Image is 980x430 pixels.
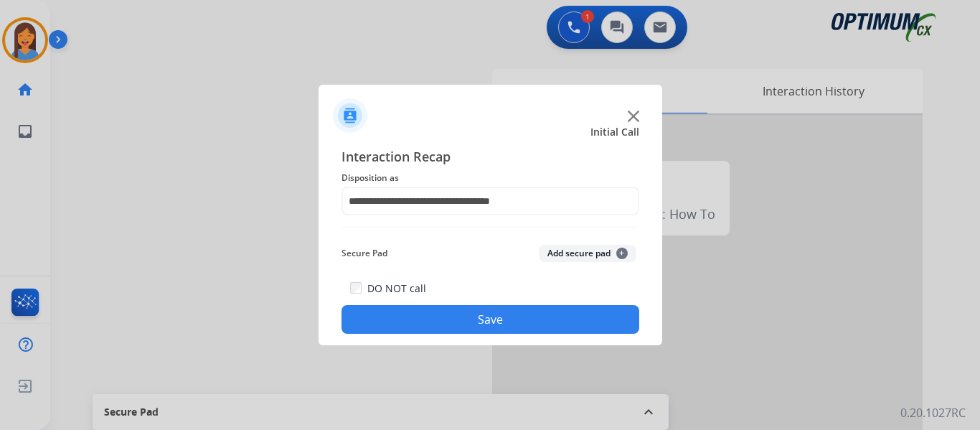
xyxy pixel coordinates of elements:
span: Secure Pad [341,245,387,262]
img: contact-recap-line.svg [341,227,639,228]
button: Add secure pad+ [539,245,636,262]
p: 0.20.1027RC [900,404,966,421]
span: + [616,248,628,259]
button: Save [341,305,639,334]
img: contactIcon [333,98,367,133]
span: Disposition as [341,169,639,187]
span: Initial Call [590,125,639,139]
span: Interaction Recap [341,146,639,169]
label: DO NOT call [367,281,426,296]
